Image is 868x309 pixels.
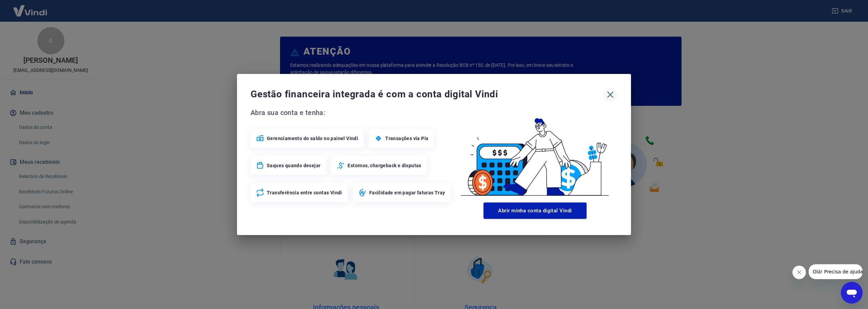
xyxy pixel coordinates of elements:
[484,202,587,219] button: Abrir minha conta digital Vindi
[841,282,863,304] iframe: Botão para abrir a janela de mensagens
[267,135,358,142] span: Gerenciamento do saldo no painel Vindi
[369,189,445,196] span: Facilidade em pagar faturas Tray
[453,107,617,200] img: Good Billing
[267,189,342,196] span: Transferência entre contas Vindi
[792,266,806,279] iframe: Fechar mensagem
[4,5,57,10] span: Olá! Precisa de ajuda?
[348,162,421,169] span: Estornos, chargeback e disputas
[267,162,320,169] span: Saques quando desejar
[809,264,863,279] iframe: Mensagem da empresa
[251,88,603,101] span: Gestão financeira integrada é com a conta digital Vindi
[251,107,453,118] span: Abra sua conta e tenha:
[385,135,428,142] span: Transações via Pix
